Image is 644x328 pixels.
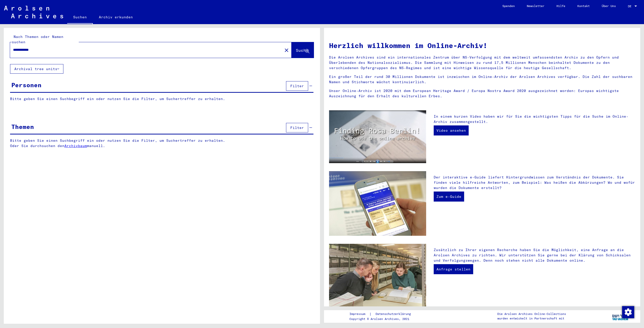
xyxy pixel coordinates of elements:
img: inquiries.jpg [329,244,426,309]
p: Die Arolsen Archives Online-Collections [497,312,566,316]
p: Bitte geben Sie einen Suchbegriff ein oder nutzen Sie die Filter, um Suchertreffer zu erhalten. [10,96,313,102]
p: Ein großer Teil der rund 30 Millionen Dokumente ist inzwischen im Online-Archiv der Arolsen Archi... [329,74,635,85]
button: Archival tree units [10,64,63,74]
p: Der interaktive e-Guide liefert Hintergrundwissen zum Verständnis der Dokumente. Sie finden viele... [434,175,635,191]
p: wurden entwickelt in Partnerschaft mit [497,316,566,321]
span: Filter [290,125,304,130]
img: Zustimmung ändern [622,306,634,318]
p: Die Arolsen Archives sind ein internationales Zentrum über NS-Verfolgung mit dem weltweit umfasse... [329,55,635,71]
p: Copyright © Arolsen Archives, 2021 [349,317,417,321]
img: Arolsen_neg.svg [4,6,63,18]
a: Suchen [67,11,93,24]
span: Suche [296,48,308,53]
a: Anfrage stellen [434,264,473,274]
a: Archiv erkunden [93,11,139,23]
button: Clear [281,45,292,55]
button: Filter [286,81,308,91]
button: Filter [286,123,308,132]
p: Bitte geben Sie einen Suchbegriff ein oder nutzen Sie die Filter, um Suchertreffer zu erhalten. O... [10,138,314,149]
img: eguide.jpg [329,171,426,236]
a: Video ansehen [434,125,469,135]
a: Zum e-Guide [434,192,464,202]
h1: Herzlich willkommen im Online-Archiv! [329,40,635,51]
div: Themen [11,122,34,131]
img: yv_logo.png [611,310,630,322]
a: Datenschutzerklärung [372,311,417,317]
mat-label: Nach Themen oder Namen suchen [12,34,63,44]
p: Unser Online-Archiv ist 2020 mit dem European Heritage Award / Europa Nostra Award 2020 ausgezeic... [329,88,635,99]
div: | [349,311,417,317]
a: Archivbaum [64,144,87,148]
span: DE [628,5,633,8]
button: Suche [292,42,314,58]
span: Filter [290,84,304,88]
img: video.jpg [329,110,426,163]
mat-icon: close [284,47,290,53]
div: Personen [11,80,42,89]
p: In einem kurzen Video haben wir für Sie die wichtigsten Tipps für die Suche im Online-Archiv zusa... [434,114,635,124]
a: Impressum [349,311,369,317]
p: Zusätzlich zu Ihrer eigenen Recherche haben Sie die Möglichkeit, eine Anfrage an die Arolsen Arch... [434,247,635,263]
